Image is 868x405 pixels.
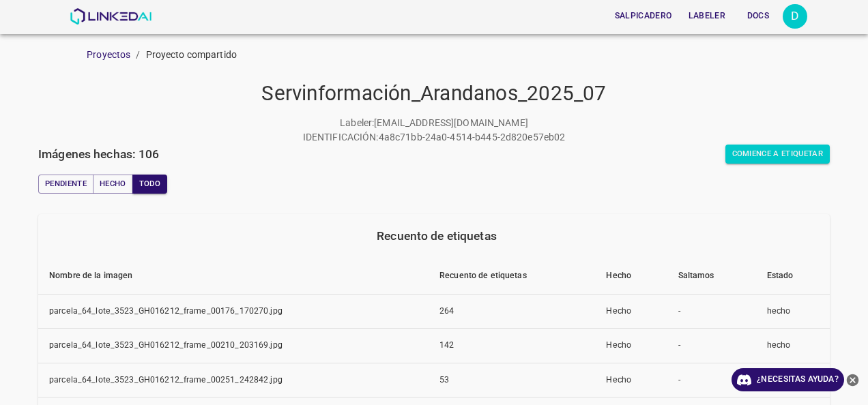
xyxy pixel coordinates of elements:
font: ¿Necesitas ayuda? [757,372,839,387]
td: parcela_64_lote_3523_GH016212_frame_00251_242842.jpg [38,363,429,397]
a: Proyectos [87,49,130,60]
td: parcela_64_lote_3523_GH016212_frame_00176_170270.jpg [38,294,429,329]
td: hecho [756,363,830,397]
img: Linked AI [70,8,152,25]
button: Pendiente [38,175,93,194]
th: Nombre de la imagen [38,258,429,295]
button: Cerrar Ayuda [844,368,861,391]
td: - [667,329,756,363]
td: Hecho [595,363,667,397]
button: Docs [736,5,780,27]
a: ¿Necesitas ayuda? [732,368,844,391]
a: Salpicadero [607,2,680,30]
h6: Imágenes hechas: 106 [38,145,160,164]
p: Proyecto compartido [146,48,237,62]
td: Hecho [595,329,667,363]
nav: pan rallado [87,48,868,62]
td: hecho [756,329,830,363]
h4: Servinformación_Arandanos_2025_07 [38,81,830,106]
th: Recuento de etiquetas [429,258,595,295]
p: 4a8c71bb-24a0-4514-b445-2d820e57eb02 [379,130,566,145]
td: 264 [429,294,595,329]
p: [EMAIL_ADDRESS][DOMAIN_NAME] [374,116,528,130]
td: Hecho [595,294,667,329]
th: Estado [756,258,830,295]
th: Hecho [595,258,667,295]
li: / [136,48,140,62]
td: hecho [756,294,830,329]
button: Comience a etiquetar [725,145,830,164]
td: - [667,363,756,397]
p: IDENTIFICACIÓN: [303,130,379,145]
a: Labeler [680,2,734,30]
td: 142 [429,329,595,363]
a: Docs [734,2,783,30]
td: parcela_64_lote_3523_GH016212_frame_00210_203169.jpg [38,329,429,363]
div: D [783,4,807,29]
th: Saltamos [667,258,756,295]
font: Hecho [100,177,126,191]
td: - [667,294,756,329]
div: Recuento de etiquetas [49,226,824,245]
button: Salpicadero [609,5,678,27]
button: Todo [132,175,167,194]
button: Abrir configuración [783,4,807,29]
button: Labeler [683,5,731,27]
p: Labeler : [340,116,374,130]
td: 53 [429,363,595,397]
button: Hecho [93,175,133,194]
